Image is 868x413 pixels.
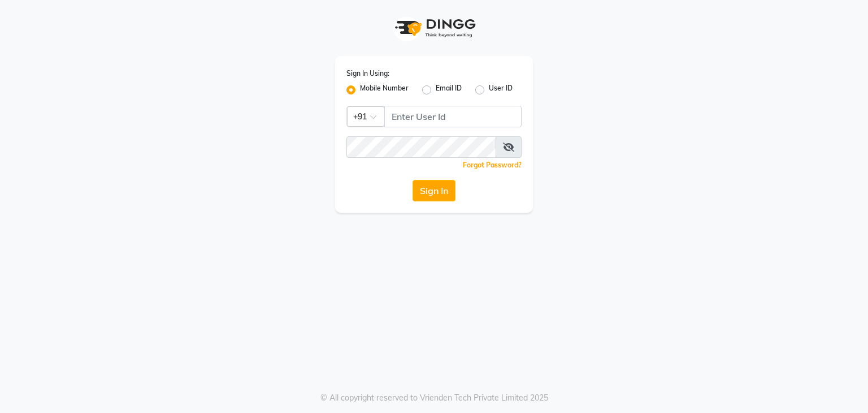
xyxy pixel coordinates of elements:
[346,136,496,158] input: Username
[384,106,522,127] input: Username
[389,11,479,45] img: logo1.svg
[463,161,522,169] a: Forgot Password?
[436,83,462,97] label: Email ID
[413,180,455,201] button: Sign In
[346,68,389,79] label: Sign In Using:
[489,83,513,97] label: User ID
[360,83,409,97] label: Mobile Number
